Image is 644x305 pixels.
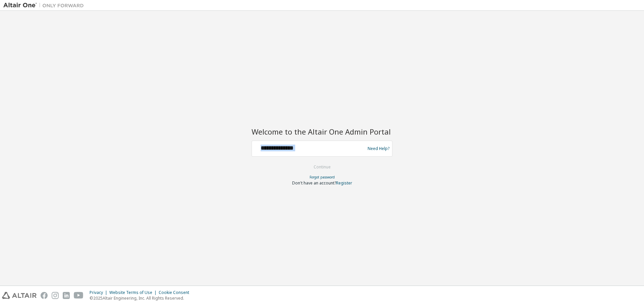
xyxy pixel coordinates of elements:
[368,148,389,149] a: Need Help?
[63,292,70,299] img: linkedin.svg
[336,180,352,186] a: Register
[52,292,59,299] img: instagram.svg
[159,290,193,295] div: Cookie Consent
[252,127,392,136] h2: Welcome to the Altair One Admin Portal
[90,290,109,295] div: Privacy
[41,292,48,299] img: facebook.svg
[310,175,335,179] a: Forgot password
[74,292,84,299] img: youtube.svg
[292,180,336,186] span: Don't have an account?
[2,292,37,299] img: altair_logo.svg
[90,295,193,301] p: © 2025 Altair Engineering, Inc. All Rights Reserved.
[3,2,87,9] img: Altair One
[109,290,159,295] div: Website Terms of Use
